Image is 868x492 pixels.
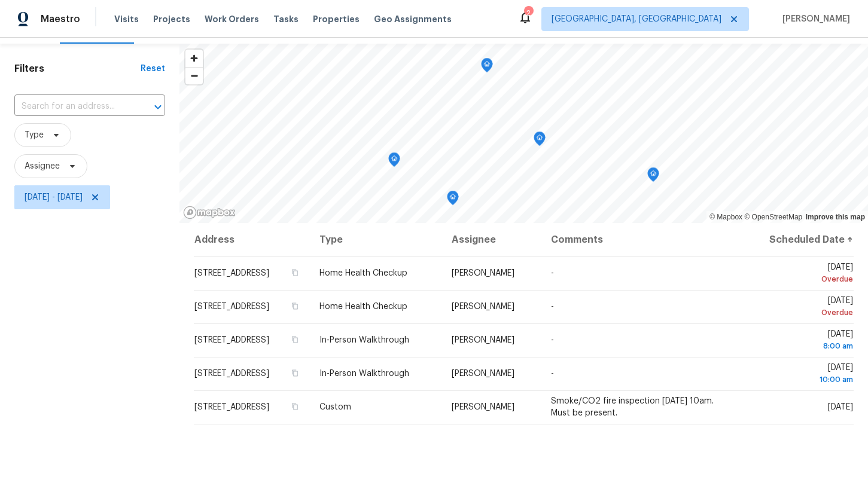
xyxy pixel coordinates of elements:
[310,223,442,256] th: Type
[183,206,236,219] a: Mapbox homepage
[185,67,203,84] button: Zoom out
[153,13,190,25] span: Projects
[749,273,853,285] div: Overdue
[541,223,739,256] th: Comments
[388,152,400,171] div: Map marker
[447,191,459,209] div: Map marker
[749,307,853,319] div: Overdue
[25,129,44,141] span: Type
[551,336,554,344] span: -
[481,58,493,77] div: Map marker
[749,340,853,352] div: 8:00 am
[290,267,300,278] button: Copy Address
[749,263,853,285] span: [DATE]
[14,63,141,75] h1: Filters
[290,401,300,412] button: Copy Address
[552,13,721,25] span: [GEOGRAPHIC_DATA], [GEOGRAPHIC_DATA]
[194,369,269,378] span: [STREET_ADDRESS]
[14,97,132,116] input: Search for an address...
[806,213,865,221] a: Improve this map
[739,223,854,256] th: Scheduled Date ↑
[194,223,310,256] th: Address
[551,397,714,417] span: Smoke/CO2 fire inspection [DATE] 10am. Must be present.
[290,334,300,345] button: Copy Address
[141,63,165,75] div: Reset
[319,269,407,277] span: Home Health Checkup
[551,369,554,378] span: -
[150,99,166,115] button: Open
[749,330,853,352] span: [DATE]
[749,297,853,319] span: [DATE]
[551,269,554,277] span: -
[452,336,514,344] span: [PERSON_NAME]
[442,223,541,256] th: Assignee
[194,336,269,344] span: [STREET_ADDRESS]
[273,15,299,23] span: Tasks
[319,336,409,344] span: In-Person Walkthrough
[41,13,80,25] span: Maestro
[778,13,850,25] span: [PERSON_NAME]
[319,369,409,378] span: In-Person Walkthrough
[709,213,742,221] a: Mapbox
[205,13,259,25] span: Work Orders
[452,269,514,277] span: [PERSON_NAME]
[524,7,532,19] div: 2
[551,302,554,311] span: -
[452,369,514,378] span: [PERSON_NAME]
[452,403,514,411] span: [PERSON_NAME]
[319,403,351,411] span: Custom
[319,302,407,311] span: Home Health Checkup
[749,363,853,386] span: [DATE]
[185,68,203,84] span: Zoom out
[114,13,139,25] span: Visits
[25,191,83,203] span: [DATE] - [DATE]
[194,403,269,411] span: [STREET_ADDRESS]
[25,160,60,172] span: Assignee
[194,302,269,311] span: [STREET_ADDRESS]
[290,368,300,378] button: Copy Address
[452,302,514,311] span: [PERSON_NAME]
[374,13,452,25] span: Geo Assignments
[647,167,659,186] div: Map marker
[185,50,203,67] button: Zoom in
[744,213,802,221] a: OpenStreetMap
[194,269,269,277] span: [STREET_ADDRESS]
[749,374,853,386] div: 10:00 am
[313,13,360,25] span: Properties
[534,132,546,150] div: Map marker
[828,403,853,411] span: [DATE]
[290,301,300,311] button: Copy Address
[179,44,868,223] canvas: Map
